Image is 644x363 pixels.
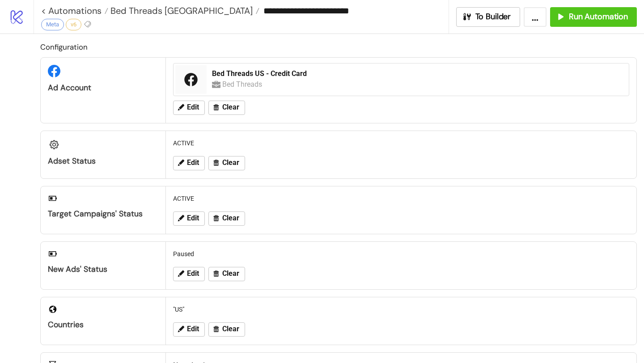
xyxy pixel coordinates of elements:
[40,41,637,53] h2: Configuration
[187,325,199,333] span: Edit
[169,135,633,152] div: ACTIVE
[187,270,199,278] span: Edit
[41,6,108,15] a: < Automations
[456,7,521,27] button: To Builder
[222,214,239,222] span: Clear
[222,79,264,90] div: Bed Threads
[187,103,199,111] span: Edit
[208,267,245,281] button: Clear
[173,211,205,226] button: Edit
[173,322,205,337] button: Edit
[208,156,245,170] button: Clear
[187,159,199,167] span: Edit
[41,19,64,30] div: Meta
[169,190,633,207] div: ACTIVE
[48,209,158,219] div: Target Campaigns' Status
[222,325,239,333] span: Clear
[48,83,158,93] div: Ad Account
[475,12,511,22] span: To Builder
[48,156,158,166] div: Adset Status
[169,301,633,318] div: "US"
[208,211,245,226] button: Clear
[173,101,205,115] button: Edit
[173,156,205,170] button: Edit
[212,69,623,79] div: Bed Threads US - Credit Card
[108,6,259,15] a: Bed Threads [GEOGRAPHIC_DATA]
[187,214,199,222] span: Edit
[222,159,239,167] span: Clear
[173,267,205,281] button: Edit
[108,5,253,17] span: Bed Threads [GEOGRAPHIC_DATA]
[208,101,245,115] button: Clear
[550,7,637,27] button: Run Automation
[524,7,547,27] button: ...
[48,264,158,274] div: New Ads' Status
[66,19,81,30] div: v6
[222,103,239,111] span: Clear
[48,320,158,330] div: Countries
[569,12,628,22] span: Run Automation
[222,270,239,278] span: Clear
[208,322,245,337] button: Clear
[169,245,633,262] div: Paused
